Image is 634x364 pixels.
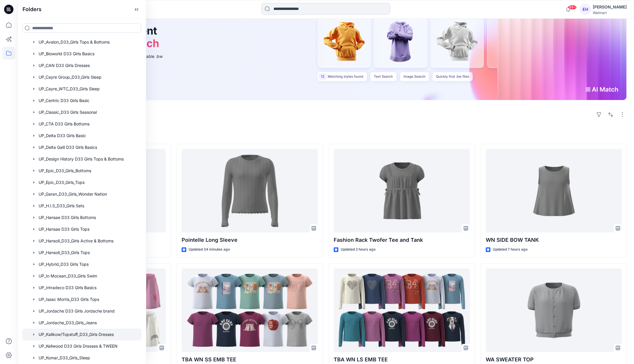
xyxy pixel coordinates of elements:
[593,4,627,11] div: [PERSON_NAME]
[493,246,528,253] p: Updated 7 hours ago
[568,5,577,10] span: 99+
[334,149,470,232] a: Fashion Rack Twofer Tee and Tank
[486,268,622,352] a: WA SWEATER TOP
[189,246,230,253] p: Updated 34 minutes ago
[182,236,318,244] p: Pointelle Long Sleeve
[182,356,318,364] p: TBA WN SS EMB TEE
[486,356,622,364] p: WA SWEATER TOP
[182,268,318,352] a: TBA WN SS EMB TEE
[25,131,627,138] h4: Styles
[182,149,318,232] a: Pointelle Long Sleeve
[486,149,622,232] a: WN SIDE BOW TANK
[334,356,470,364] p: TBA WN LS EMB TEE
[486,236,622,244] p: WN SIDE BOW TANK
[334,268,470,352] a: TBA WN LS EMB TEE
[334,236,470,244] p: Fashion Rack Twofer Tee and Tank
[593,11,627,15] div: Walmart
[341,246,375,253] p: Updated 2 hours ago
[580,4,590,15] div: EH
